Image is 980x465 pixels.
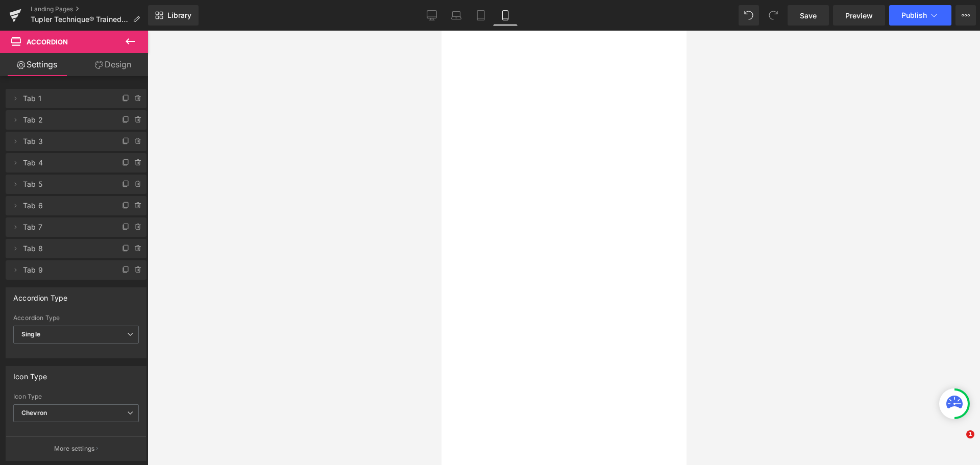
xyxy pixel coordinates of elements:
[23,175,109,194] span: Tab 5
[469,5,493,26] a: Tablet
[21,330,40,338] b: Single
[966,430,974,438] span: 1
[493,5,518,26] a: Mobile
[23,217,109,237] span: Tab 7
[945,430,970,455] iframe: Intercom live chat
[23,260,109,280] span: Tab 9
[23,89,109,108] span: Tab 1
[167,11,191,20] span: Library
[763,5,783,26] button: Redo
[6,436,146,460] button: More settings
[889,5,951,26] button: Publish
[442,31,687,465] iframe: To enrich screen reader interactions, please activate Accessibility in Grammarly extension settings
[21,409,47,417] b: Chevron
[833,5,885,26] a: Preview
[845,10,873,21] span: Preview
[13,288,68,302] div: Accordion Type
[27,38,68,46] span: Accordion
[31,5,148,13] a: Landing Pages
[148,5,199,26] a: New Library
[420,5,444,26] a: Desktop
[54,444,95,453] p: More settings
[955,5,976,26] button: More
[13,393,139,400] div: Icon Type
[739,5,759,26] button: Undo
[76,53,150,76] a: Design
[800,10,817,21] span: Save
[13,314,139,322] div: Accordion Type
[23,110,109,130] span: Tab 2
[23,239,109,258] span: Tab 8
[23,153,109,173] span: Tab 4
[23,132,109,151] span: Tab 3
[444,5,469,26] a: Laptop
[31,15,129,23] span: Tupler Technique® Trained Professionals
[901,11,927,19] span: Publish
[23,196,109,215] span: Tab 6
[13,366,47,381] div: Icon Type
